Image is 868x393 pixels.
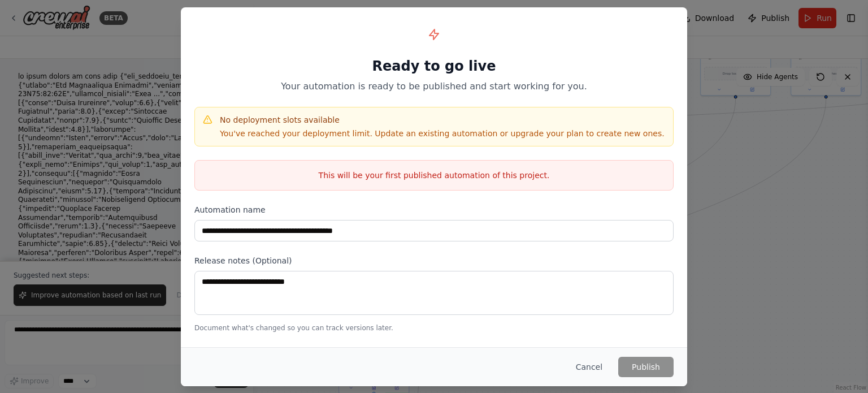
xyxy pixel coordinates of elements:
button: Cancel [567,357,611,377]
p: This will be your first published automation of this project. [195,170,673,181]
button: Publish [618,357,674,377]
h1: Ready to go live [194,57,674,75]
label: Release notes (Optional) [194,255,674,266]
p: Your automation is ready to be published and start working for you. [194,80,674,93]
p: Document what's changed so you can track versions later. [194,323,674,332]
h4: No deployment slots available [220,114,665,126]
label: Automation name [194,204,674,215]
p: You've reached your deployment limit. Update an existing automation or upgrade your plan to creat... [220,128,665,139]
